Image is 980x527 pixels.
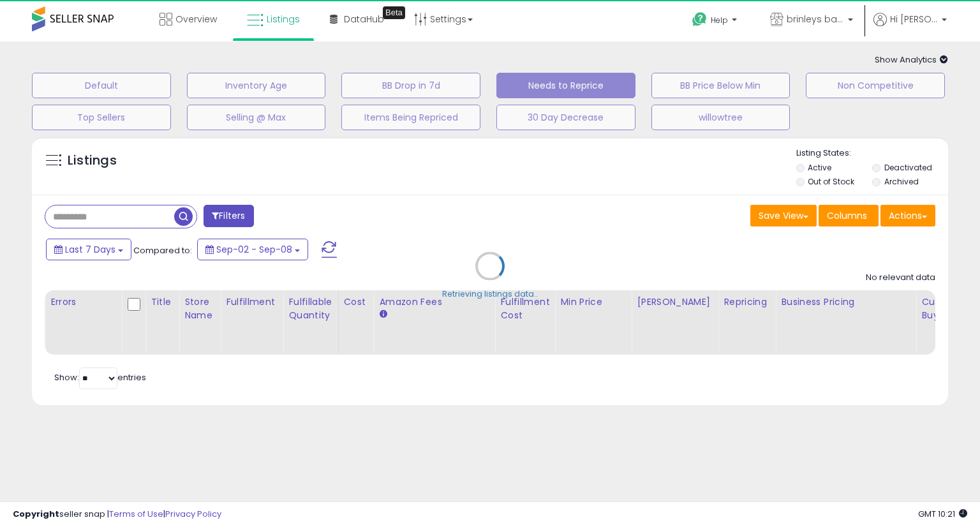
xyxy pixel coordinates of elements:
[175,13,217,26] span: Overview
[187,105,326,130] button: Selling @ Max
[651,73,791,98] button: BB Price Below Min
[341,105,480,130] button: Items Being Repriced
[109,508,163,520] a: Terms of Use
[32,105,171,130] button: Top Sellers
[341,73,480,98] button: BB Drop in 7d
[442,288,538,300] div: Retrieving listings data..
[651,105,791,130] button: willowtree
[344,13,384,26] span: DataHub
[787,13,844,26] span: brinleys bargains
[875,54,948,66] span: Show Analytics
[267,13,300,26] span: Listings
[165,508,221,520] a: Privacy Policy
[383,6,405,19] div: Tooltip anchor
[873,13,947,41] a: Hi [PERSON_NAME]
[918,508,967,520] span: 2025-09-16 10:21 GMT
[32,73,171,98] button: Default
[496,105,635,130] button: 30 Day Decrease
[692,11,708,27] i: Get Help
[13,508,221,521] div: seller snap | |
[682,2,750,41] a: Help
[187,73,326,98] button: Inventory Age
[13,508,59,520] strong: Copyright
[806,73,945,98] button: Non Competitive
[890,13,938,26] span: Hi [PERSON_NAME]
[711,15,728,26] span: Help
[496,73,635,98] button: Needs to Reprice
